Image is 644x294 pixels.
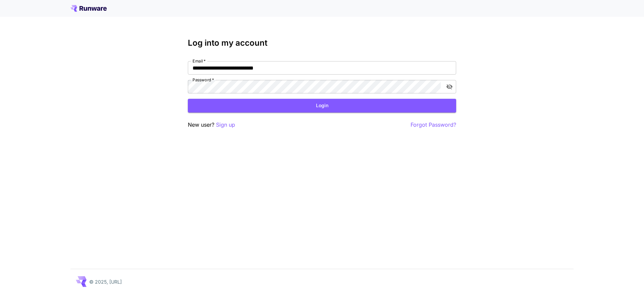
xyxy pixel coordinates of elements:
[193,77,214,83] label: Password
[188,121,235,129] p: New user?
[216,121,235,129] button: Sign up
[188,99,456,113] button: Login
[89,278,122,285] p: © 2025, [URL]
[188,38,456,48] h3: Log into my account
[443,81,455,93] button: toggle password visibility
[411,121,456,129] button: Forgot Password?
[193,58,206,64] label: Email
